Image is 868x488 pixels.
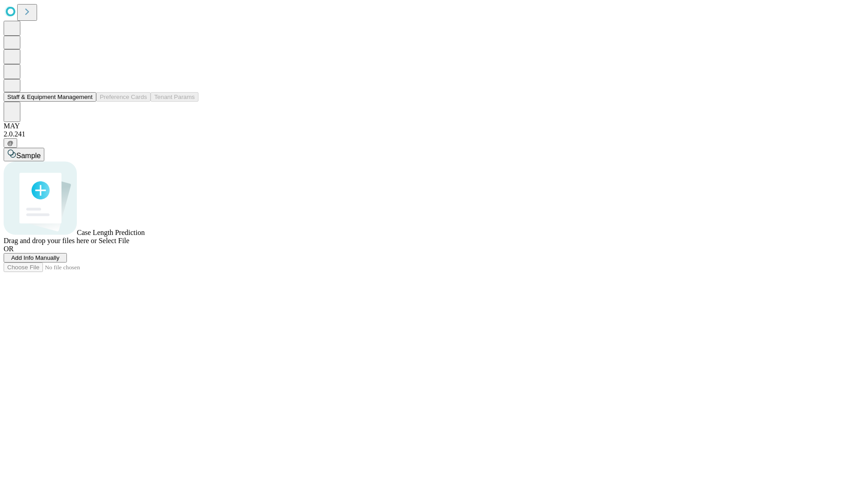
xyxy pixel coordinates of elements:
span: Case Length Prediction [77,229,145,236]
span: Select File [99,237,129,244]
div: MAY [4,122,864,130]
button: Tenant Params [151,92,198,102]
span: Add Info Manually [11,254,60,261]
span: Sample [16,152,41,160]
button: Sample [4,148,44,161]
button: Preference Cards [96,92,151,102]
div: 2.0.241 [4,130,864,138]
button: @ [4,138,17,148]
span: Drag and drop your files here or [4,237,97,244]
span: OR [4,245,14,253]
button: Add Info Manually [4,253,67,263]
button: Staff & Equipment Management [4,92,96,102]
span: @ [7,140,14,146]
